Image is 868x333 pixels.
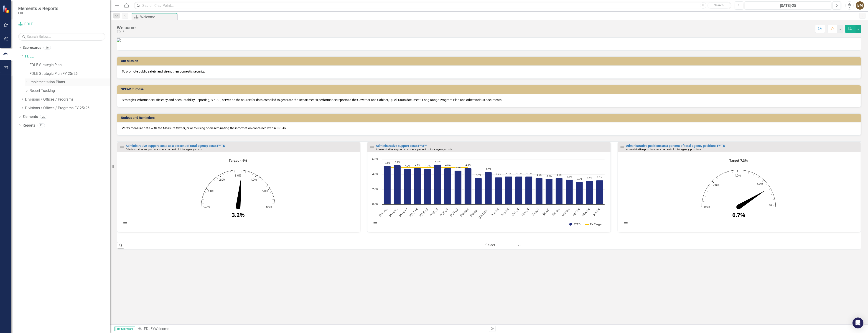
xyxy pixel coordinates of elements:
[485,172,492,204] path: Jul-24, 4.3. FYTD.
[511,207,520,216] text: Oct-24
[144,327,153,331] a: FDLE
[856,1,864,10] button: BM
[469,207,480,218] text: FY23-24
[745,1,831,10] button: [DATE]-25
[140,14,176,20] div: Welcome
[737,189,765,209] path: 6.7. FYTD.
[546,179,553,204] path: Jan-25, 3.4. FYTD.
[119,144,125,150] img: Not Defined
[596,180,603,204] path: Jun-25, 3.2. FYTD.
[478,207,490,219] text: [DATE]-24
[23,123,35,128] a: Reports
[122,221,128,227] button: View chart menu, Target 4.9%
[496,173,501,176] text: 3.6%
[122,69,856,74] p: To promote public safety and strengthen domestic security.
[732,211,745,219] text: 6.7%
[713,183,719,187] text: 2.0%
[419,207,429,218] text: FY18-19
[757,182,763,186] text: 6.0%
[408,207,419,218] text: FY17-18
[25,106,110,111] a: Divisions / Offices / Programs FY 25/26
[587,176,592,180] text: 3.1%
[501,207,510,217] text: Sep-24
[121,88,859,91] h3: SPEAR Purpose
[122,98,856,102] p: Strategic Performance Efficiency and Accountability Reporting, SPEAR, serves as the source for da...
[506,172,511,175] text: 3.7%
[486,167,491,171] text: 4.3%
[618,142,861,232] div: Double-Click to Edit
[25,54,110,59] a: FDLE
[208,189,214,193] text: 1.0%
[547,174,552,177] text: 3.4%
[590,222,603,226] text: FY Target
[597,176,602,179] text: 3.2%
[369,144,375,150] img: Not Defined
[126,148,202,151] small: Administrative support costs as a percent of total agency costs
[516,172,522,175] text: 3.7%
[577,177,582,180] text: 3.0%
[115,327,135,331] span: By Scorecard
[767,203,773,207] text: 8.0%
[576,182,583,204] path: Apr-25, 3. FYTD.
[853,317,863,328] div: Open Intercom Messenger
[520,207,530,217] text: Nov-24
[708,2,730,9] button: Search
[620,157,858,231] div: Target 7.3%. Highcharts interactive chart.
[556,178,563,204] path: Feb-25, 3.5. FYTD.
[236,177,243,207] path: 3.2. FYTD.
[572,207,581,216] text: Apr-25
[372,187,379,191] text: 2.0%
[40,115,47,119] div: 20
[704,205,710,209] text: 0.0%
[121,116,859,120] h3: Notices and Reminders
[561,207,570,217] text: Mar-25
[23,45,41,50] a: Scorecards
[378,207,388,218] text: FY14-15
[623,221,629,227] button: View chart menu, Target 7.3%
[117,30,136,34] div: FDLE
[475,178,482,204] path: FY23-24, 3.5. FYTD.
[367,142,611,232] div: Double-Click to Edit
[370,157,608,231] div: Chart. Highcharts interactive chart.
[262,189,268,193] text: 5.0%
[219,177,226,182] text: 2.0%
[567,175,572,178] text: 3.3%
[435,160,440,163] text: 5.3%
[439,207,449,218] text: FY20-21
[525,176,532,204] path: Nov-24, 3.7. FYTD.
[117,25,136,30] div: Welcome
[551,207,560,217] text: Feb-25
[122,126,287,130] span: Verify measure data with the Measure Owner, prior to using or disseminating the information conta...
[526,172,532,175] text: 3.7%
[746,3,830,8] div: [DATE]-25
[536,178,543,204] path: Dec-24, 3.5. FYTD.
[729,158,748,163] text: Target 7.3%
[626,148,702,151] small: Administrative positions as a percent of total agency positions
[134,2,731,10] input: Search ClearPoint...
[395,161,400,164] text: 5.2%
[30,71,110,76] a: FDLE Strategic Plan FY 25/26
[585,222,603,226] button: Show FY Target
[714,3,724,7] span: Search
[569,222,581,226] button: Show FYTD
[43,46,51,50] div: 16
[121,59,859,63] h3: Our Mission
[30,62,110,68] a: FDLE Strategic Plan
[126,144,225,148] a: Administrative support costs as a percent of total agency costs FYTD
[120,157,357,231] svg: Interactive chart
[405,164,410,167] text: 4.7%
[388,207,398,218] text: FY15-16
[531,207,540,217] text: Dec-24
[465,168,472,204] path: FY22-23, 4.8. FYTD.
[449,207,459,218] text: FY21-22
[444,168,451,204] path: FY20-21, 4.8. FYTD.
[620,144,625,150] img: Not Defined
[372,221,379,227] button: View chart menu, Chart
[18,33,105,41] input: Search Below...
[505,176,512,204] path: Sep-24, 3.7. FYTD.
[404,169,411,204] path: FY16-17, 4.7. FYTD.
[541,207,550,216] text: Jan-25
[398,207,409,218] text: FY16-17
[414,168,421,204] path: FY17-18, 4.8. FYTD.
